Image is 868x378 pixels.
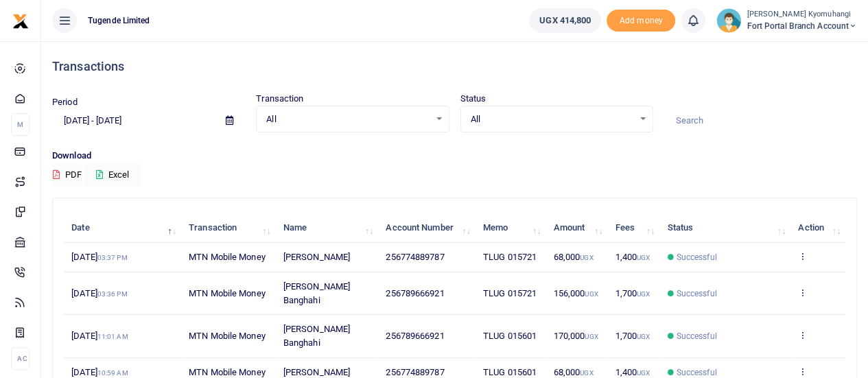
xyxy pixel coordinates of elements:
span: [DATE] [71,288,127,298]
th: Amount: activate to sort column ascending [546,213,607,243]
img: logo-small [12,13,29,29]
small: [PERSON_NAME] Kyomuhangi [747,9,857,21]
span: All [471,113,633,126]
p: Download [52,149,857,163]
th: Status: activate to sort column ascending [659,213,790,243]
th: Name: activate to sort column ascending [276,213,379,243]
span: 256789666921 [386,288,444,298]
span: [DATE] [71,367,128,377]
span: [PERSON_NAME] Banghahi [283,324,350,348]
button: PDF [52,163,82,187]
small: UGX [637,254,650,261]
span: Fort Portal Branch Account [747,20,857,32]
span: 1,700 [615,331,650,341]
span: MTN Mobile Money [189,367,266,377]
a: profile-user [PERSON_NAME] Kyomuhangi Fort Portal Branch Account [716,8,857,33]
li: Toup your wallet [607,10,675,32]
span: 1,400 [615,252,650,262]
span: Successful [677,287,717,300]
span: MTN Mobile Money [189,252,266,262]
small: 03:36 PM [97,290,128,298]
li: M [11,113,30,136]
small: UGX [580,369,593,377]
span: 156,000 [554,288,598,298]
span: MTN Mobile Money [189,288,266,298]
th: Date: activate to sort column descending [64,213,181,243]
img: profile-user [716,8,741,33]
h4: Transactions [52,59,857,74]
span: [PERSON_NAME] [283,252,350,262]
span: 1,400 [615,367,650,377]
th: Memo: activate to sort column ascending [476,213,546,243]
small: UGX [585,290,598,298]
span: [PERSON_NAME] [283,367,350,377]
th: Account Number: activate to sort column ascending [378,213,476,243]
span: UGX 414,800 [539,14,591,27]
span: 68,000 [554,367,594,377]
label: Period [52,95,78,109]
span: 256789666921 [386,331,444,341]
span: TLUG 015721 [483,288,537,298]
span: Successful [677,251,717,263]
th: Transaction: activate to sort column ascending [181,213,276,243]
th: Fees: activate to sort column ascending [607,213,659,243]
span: Successful [677,330,717,342]
button: Excel [84,163,141,187]
small: UGX [637,369,650,377]
span: Tugende Limited [82,14,156,27]
small: UGX [637,290,650,298]
small: UGX [580,254,593,261]
small: 03:37 PM [97,254,128,261]
a: logo-small logo-large logo-large [12,15,29,25]
span: [DATE] [71,331,128,341]
span: 170,000 [554,331,598,341]
a: UGX 414,800 [529,8,601,33]
span: Add money [607,10,675,32]
a: Add money [607,14,675,25]
span: [PERSON_NAME] Banghahi [283,281,350,305]
span: TLUG 015601 [483,331,537,341]
span: 1,700 [615,288,650,298]
small: UGX [637,333,650,340]
th: Action: activate to sort column ascending [790,213,845,243]
span: MTN Mobile Money [189,331,266,341]
span: 256774889787 [386,252,444,262]
li: Ac [11,347,30,370]
small: 10:59 AM [97,369,128,377]
span: [DATE] [71,252,127,262]
input: select period [52,109,215,132]
li: Wallet ballance [524,8,607,33]
label: Status [460,92,486,106]
span: All [266,113,429,126]
small: UGX [585,333,598,340]
span: 68,000 [554,252,594,262]
input: Search [664,109,857,132]
span: TLUG 015721 [483,252,537,262]
small: 11:01 AM [97,333,128,340]
label: Transaction [256,92,303,106]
